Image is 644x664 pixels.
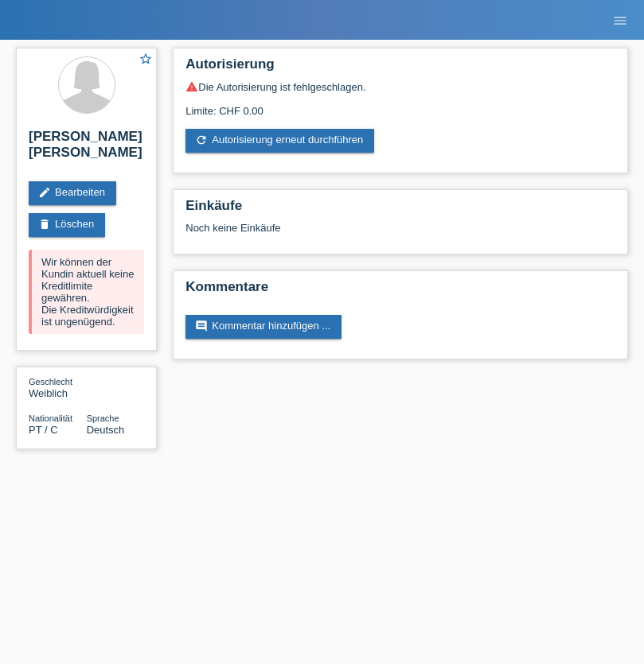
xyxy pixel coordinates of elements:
div: Weiblich [29,375,87,399]
a: commentKommentar hinzufügen ... [185,315,342,339]
h2: Einkäufe [185,198,615,222]
i: comment [195,320,208,332]
span: Geschlecht [29,377,72,386]
i: warning [185,80,198,93]
i: star_border [139,52,153,66]
span: Deutsch [87,424,125,436]
a: editBearbeiten [29,181,116,205]
a: deleteLöschen [29,213,105,237]
i: menu [612,13,628,29]
a: star_border [139,52,153,68]
span: Nationalität [29,414,72,423]
div: Wir können der Kundin aktuell keine Kreditlimite gewähren. Die Kreditwürdigkeit ist ungenügend. [29,250,144,334]
i: refresh [195,134,208,146]
h2: [PERSON_NAME] [PERSON_NAME] [29,129,144,169]
i: delete [38,218,51,231]
span: Sprache [87,414,119,423]
h2: Kommentare [185,279,615,303]
a: refreshAutorisierung erneut durchführen [185,129,374,153]
i: edit [38,186,51,199]
span: Portugal / C / 20.06.2020 [29,424,58,436]
div: Die Autorisierung ist fehlgeschlagen. [185,80,615,93]
div: Limite: CHF 0.00 [185,93,615,117]
h2: Autorisierung [185,56,615,80]
a: menu [604,15,636,25]
div: Noch keine Einkäufe [185,222,615,246]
